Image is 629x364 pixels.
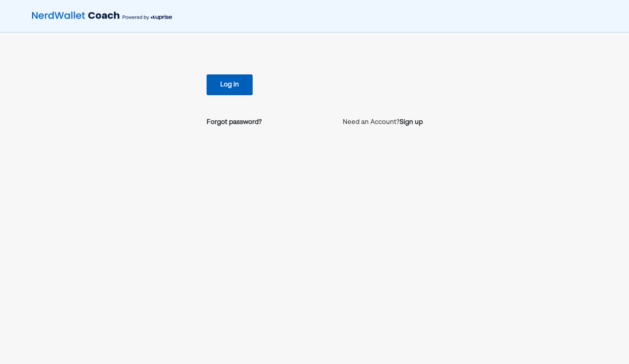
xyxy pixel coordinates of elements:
[207,74,253,95] button: Log in
[400,118,423,127] a: Sign up
[207,118,262,127] a: Forgot password?
[343,118,423,127] p: Need an Account?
